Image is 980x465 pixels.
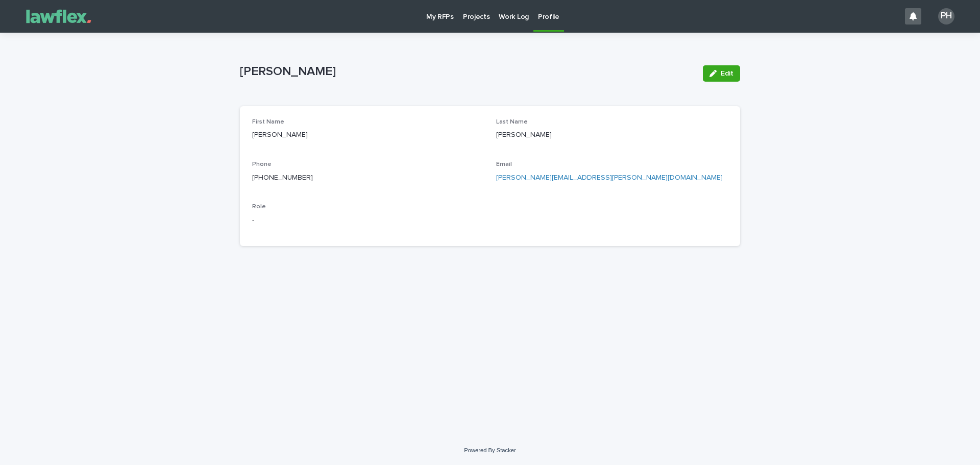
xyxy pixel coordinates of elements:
button: Edit [703,65,740,82]
a: [PERSON_NAME][EMAIL_ADDRESS][PERSON_NAME][DOMAIN_NAME] [496,174,723,181]
span: Role [252,204,266,210]
p: [PHONE_NUMBER] [252,173,484,183]
span: Edit [721,70,733,77]
span: Phone [252,161,272,167]
p: [PERSON_NAME] [252,130,484,140]
p: [PERSON_NAME] [496,130,728,140]
span: Email [496,161,512,167]
div: PH [938,8,954,25]
p: [PERSON_NAME] [240,64,695,79]
p: - [252,215,484,226]
span: First Name [252,119,284,125]
img: Z2zxAcboTASq8Im6hbY4 [20,6,97,27]
span: Last Name [496,119,528,125]
a: Powered By Stacker [464,447,516,453]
